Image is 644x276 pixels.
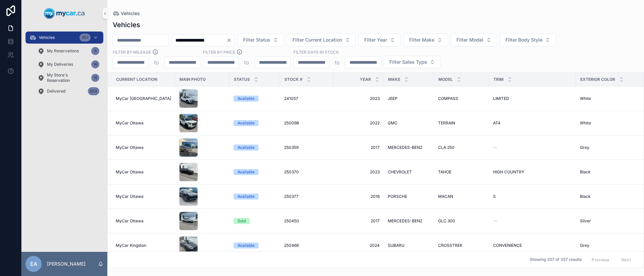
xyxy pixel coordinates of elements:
div: Available [237,169,255,175]
img: App logo [44,8,85,19]
button: Select Button [237,34,284,46]
span: MERCEDES-BENZ [388,145,423,150]
div: Available [237,145,255,151]
div: Available [237,194,255,200]
label: Filter By Mileage [113,49,151,55]
span: S [493,194,496,199]
a: TAHOE [438,169,485,175]
span: Filter Status [243,37,270,43]
span: MyCar Ottawa [116,218,144,224]
a: COMPASS [438,96,485,101]
span: Make [388,77,400,82]
span: -- [493,145,497,150]
a: 250370 [284,169,329,175]
span: Silver [580,218,591,224]
a: MERCEDES-BENZ [388,145,430,150]
button: Select Button [404,34,448,46]
span: COMPASS [438,96,458,101]
span: MACAN [438,194,453,199]
div: 5 [91,47,99,55]
label: FILTER BY PRICE [203,49,235,55]
span: 250450 [284,218,299,224]
a: JEEP [388,96,430,101]
button: Select Button [384,56,441,68]
a: AT4 [493,120,572,126]
div: Available [237,242,255,249]
span: GLC 300 [438,218,455,224]
a: CONVENIENCE [493,243,572,248]
p: to [244,58,249,66]
span: 250466 [284,243,299,248]
a: Available [233,169,276,175]
span: MyCar Kingston [116,243,146,248]
span: White [580,96,591,101]
h1: Vehicles [113,20,140,30]
a: MyCar Ottawa [116,218,171,224]
span: 241057 [284,96,298,101]
a: Available [233,194,276,200]
span: MyCar Ottawa [116,145,144,150]
button: Clear [226,38,234,43]
a: MERCEDES-BENZ [388,218,430,224]
span: Trim [493,77,503,82]
span: Filter Current Location [292,37,342,43]
a: -- [493,218,572,224]
div: 357 [79,34,91,42]
a: Sold [233,218,276,224]
div: scrollable content [21,27,107,106]
span: Filter Model [457,37,483,43]
span: Grey [580,243,589,248]
span: Vehicles [121,10,140,17]
span: Filter Sales Type [389,59,427,65]
a: 2023 [337,169,380,175]
a: 2023 [337,96,380,101]
a: 250466 [284,243,329,248]
a: Available [233,145,276,151]
span: 250098 [284,120,299,126]
span: Main Photo [179,77,206,82]
a: Available [233,96,276,102]
div: 16 [91,60,99,68]
span: Filter Body Style [505,37,542,43]
a: -- [493,145,572,150]
a: MACAN [438,194,485,199]
a: HIGH COUNTRY [493,169,572,175]
p: to [154,58,159,66]
a: GLC 300 [438,218,485,224]
span: Current Location [116,77,157,82]
span: CONVENIENCE [493,243,522,248]
span: 2022 [337,120,380,126]
span: Year [360,77,371,82]
a: 250450 [284,218,329,224]
span: 250377 [284,194,299,199]
span: White [580,120,591,126]
button: Select Button [287,34,356,46]
a: Available [233,120,276,126]
a: MyCar Ottawa [116,145,171,150]
span: 250370 [284,169,299,175]
a: MyCar [GEOGRAPHIC_DATA] [116,96,171,101]
a: LIMITED [493,96,572,101]
span: Black [580,169,591,175]
a: My Store's Reservation15 [34,72,103,84]
span: My Deliveries [47,62,73,67]
button: Select Button [359,34,401,46]
a: 250359 [284,145,329,150]
span: EA [30,260,37,268]
span: Stock # [284,77,303,82]
div: Sold [237,218,246,224]
span: My Store's Reservation [47,72,89,83]
a: 2024 [337,243,380,248]
a: MyCar Ottawa [116,194,171,199]
span: 2016 [337,194,380,199]
span: Status [234,77,250,82]
span: My Reservations [47,48,79,54]
span: TERRAIN [438,120,455,126]
div: Available [237,96,255,102]
a: 2017 [337,145,380,150]
a: Vehicles [113,10,140,17]
a: 250377 [284,194,329,199]
span: -- [493,218,497,224]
